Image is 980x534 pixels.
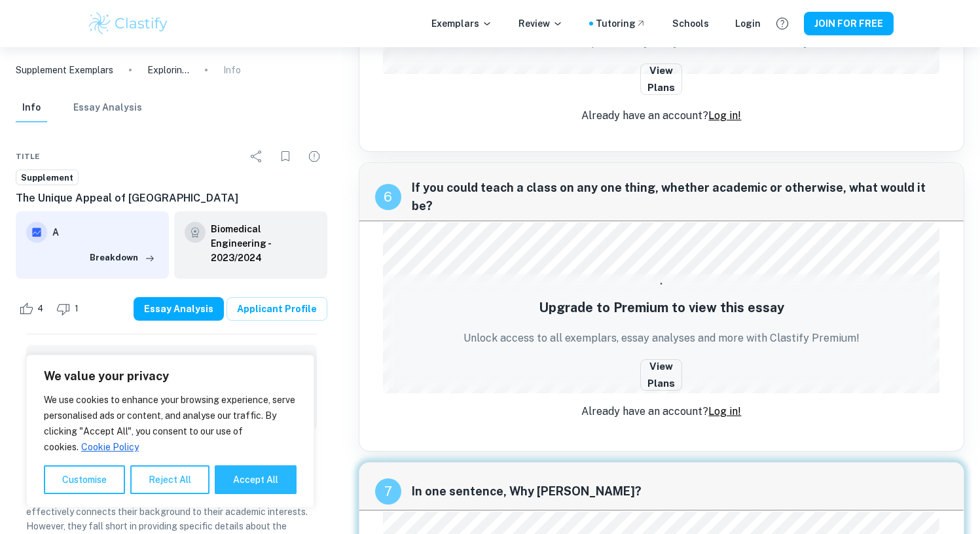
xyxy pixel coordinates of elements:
[211,222,317,265] a: Biomedical Engineering - 2023/2024
[672,16,709,31] a: Schools
[130,465,209,494] button: Reject All
[539,298,784,317] h5: Upgrade to Premium to view this essay
[81,441,139,453] a: Cookie Policy
[244,143,270,169] div: Share
[431,16,492,31] p: Exemplars
[134,297,224,321] button: Essay Analysis
[44,465,125,494] button: Customise
[412,179,948,215] span: If you could teach a class on any one thing, whether academic or otherwise, what would it be?
[640,63,682,95] button: View Plans
[52,225,158,240] h6: A
[735,16,761,31] a: Login
[16,63,113,77] a: Supplement Exemplars
[463,330,860,346] p: Unlock access to all exemplars, essay analyses and more with Clastify Premium!
[73,94,142,122] button: Essay Analysis
[375,478,401,505] div: recipe
[412,482,948,501] span: In one sentence, Why [PERSON_NAME]?
[215,465,297,494] button: Accept All
[16,190,327,206] h6: The Unique Appeal of [GEOGRAPHIC_DATA]
[86,248,158,268] button: Breakdown
[53,298,86,319] div: Dislike
[16,169,79,186] a: Supplement
[44,368,297,384] p: We value your privacy
[147,63,189,77] p: Exploring Biomedical Engineering at Brown: Pursuing [MEDICAL_DATA] Innovation
[67,302,86,315] span: 1
[16,94,47,122] button: Info
[596,16,646,31] a: Tutoring
[581,108,741,124] p: Already have an account?
[30,302,50,315] span: 4
[44,392,297,455] p: We use cookies to enhance your browsing experience, serve personalised ads or content, and analys...
[708,405,741,418] a: Log in!
[375,184,401,210] div: recipe
[26,355,314,508] div: We value your privacy
[223,63,241,77] p: Info
[640,359,682,391] button: View Plans
[804,12,894,35] button: JOIN FOR FREE
[16,171,78,185] span: Supplement
[771,12,793,35] button: Help and Feedback
[272,143,299,169] div: Bookmark
[581,404,741,419] p: Already have an account?
[518,16,563,31] p: Review
[227,297,327,321] a: Applicant Profile
[16,151,40,162] span: Title
[301,143,327,169] div: Report issue
[708,109,741,122] a: Log in!
[87,10,170,37] img: Clastify logo
[16,298,50,319] div: Like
